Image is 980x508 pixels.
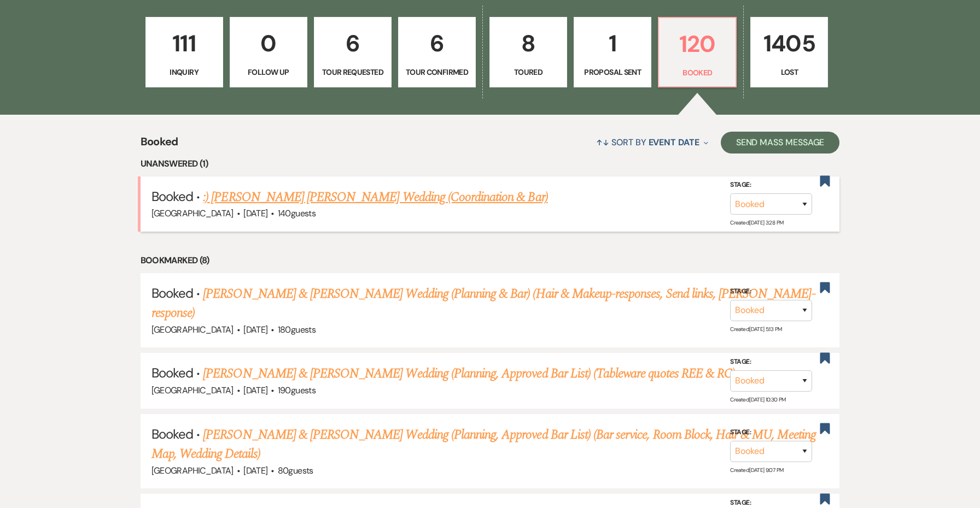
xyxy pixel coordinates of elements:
[151,425,816,464] a: [PERSON_NAME] & [PERSON_NAME] Wedding (Planning, Approved Bar List) (Bar service, Room Block, Hai...
[151,208,234,219] span: [GEOGRAPHIC_DATA]
[730,286,812,298] label: Stage:
[243,385,267,396] span: [DATE]
[151,188,193,205] span: Booked
[243,208,267,219] span: [DATE]
[730,427,812,439] label: Stage:
[203,187,547,207] a: :) [PERSON_NAME] [PERSON_NAME] Wedding (Coordination & Bar)
[489,17,567,88] a: 8Toured
[757,25,821,62] p: 1405
[151,465,234,476] span: [GEOGRAPHIC_DATA]
[666,26,729,62] p: 120
[730,179,812,191] label: Stage:
[321,25,384,62] p: 6
[398,17,476,88] a: 6Tour Confirmed
[151,284,815,323] a: [PERSON_NAME] & [PERSON_NAME] Wedding (Planning & Bar) (Hair & Makeup-responses, Send links, [PER...
[730,356,812,368] label: Stage:
[153,66,216,78] p: Inquiry
[141,133,178,157] span: Booked
[203,364,735,383] a: [PERSON_NAME] & [PERSON_NAME] Wedding (Planning, Approved Bar List) (Tableware quotes REE & RC)
[151,385,234,396] span: [GEOGRAPHIC_DATA]
[581,25,644,62] p: 1
[243,324,267,335] span: [DATE]
[145,17,223,88] a: 111Inquiry
[314,17,392,88] a: 6Tour Requested
[153,25,216,62] p: 111
[278,465,313,476] span: 80 guests
[658,17,737,88] a: 120Booked
[574,17,651,88] a: 1Proposal Sent
[730,466,783,473] span: Created: [DATE] 9:07 PM
[649,137,699,148] span: Event Date
[243,465,267,476] span: [DATE]
[592,128,712,157] button: Sort By Event Date
[405,25,469,62] p: 6
[278,208,316,219] span: 140 guests
[497,25,560,62] p: 8
[141,253,840,268] li: Bookmarked (8)
[581,66,644,78] p: Proposal Sent
[278,385,316,396] span: 190 guests
[757,66,821,78] p: Lost
[141,157,840,171] li: Unanswered (1)
[730,219,783,226] span: Created: [DATE] 3:28 PM
[730,395,785,403] span: Created: [DATE] 10:30 PM
[721,132,840,153] button: Send Mass Message
[151,324,234,335] span: [GEOGRAPHIC_DATA]
[230,17,307,88] a: 0Follow Up
[237,25,300,62] p: 0
[405,66,469,78] p: Tour Confirmed
[151,364,193,381] span: Booked
[596,137,609,148] span: ↑↓
[666,67,729,79] p: Booked
[151,426,193,442] span: Booked
[278,324,316,335] span: 180 guests
[730,325,781,332] span: Created: [DATE] 5:13 PM
[151,285,193,302] span: Booked
[321,66,384,78] p: Tour Requested
[750,17,828,88] a: 1405Lost
[497,66,560,78] p: Toured
[237,66,300,78] p: Follow Up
